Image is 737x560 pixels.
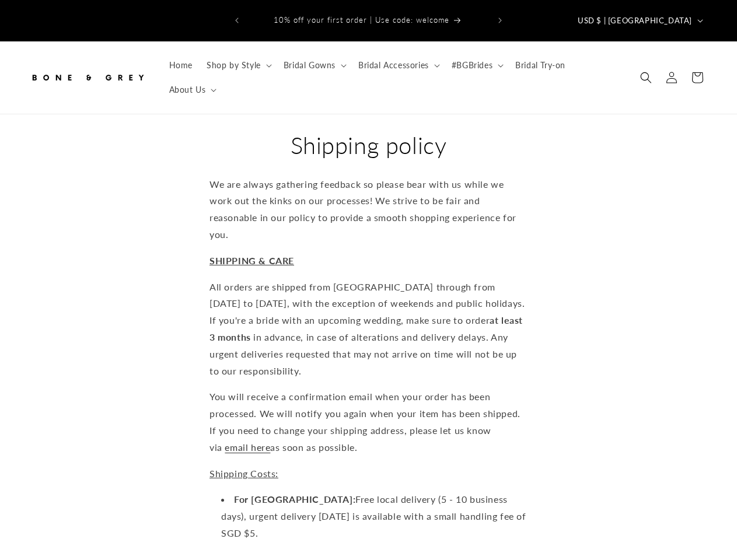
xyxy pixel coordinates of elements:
li: Free local delivery (5 - 10 business days), urgent delivery [DATE] is available with a small hand... [221,491,528,558]
summary: Bridal Accessories [351,53,445,78]
span: SHIPPING & CARE [209,255,294,266]
span: Bridal Try-on [515,60,565,71]
a: Bone and Grey Bridal [25,60,151,94]
button: Next announcement [487,9,513,32]
span: Bridal Accessories [358,60,429,71]
button: USD $ | [GEOGRAPHIC_DATA] [571,9,708,32]
span: You will receive a confirmation email when your order has been processed. We will notify you agai... [209,391,521,452]
a: Home [162,53,200,78]
summary: #BGBrides [445,53,508,78]
span: All orders are shipped from [GEOGRAPHIC_DATA] through from [DATE] to [DATE], with the exception o... [209,281,525,376]
summary: Shop by Style [200,53,277,78]
span: 10% off your first order | Use code: welcome [274,15,449,24]
summary: Bridal Gowns [277,53,351,78]
span: #BGBrides [452,60,493,71]
button: Previous announcement [224,9,250,32]
summary: About Us [162,78,222,102]
a: email here [225,442,270,453]
span: Bridal Gowns [284,60,336,71]
span: About Us [169,85,206,95]
a: Bridal Try-on [508,53,572,78]
summary: Search [633,65,659,90]
span: Home [169,60,193,71]
strong: For [GEOGRAPHIC_DATA]: [234,494,355,505]
span: Shipping Costs: [209,468,278,479]
span: We are always gathering feedback so please bear with us while we work out the kinks on our proces... [209,178,516,240]
span: Shop by Style [207,60,261,71]
h1: Shipping policy [209,130,528,160]
span: USD $ | [GEOGRAPHIC_DATA] [578,15,692,27]
img: Bone and Grey Bridal [29,65,146,90]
